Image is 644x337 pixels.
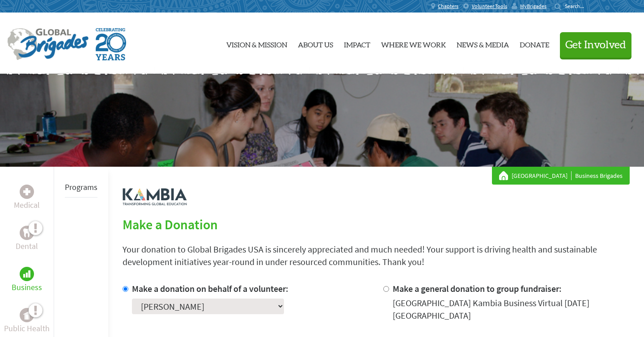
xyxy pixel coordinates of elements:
[520,3,547,10] span: MyBrigades
[393,297,630,322] div: [GEOGRAPHIC_DATA] Kambia Business Virtual [DATE] [GEOGRAPHIC_DATA]
[123,243,630,268] p: Your donation to Global Brigades USA is sincerely appreciated and much needed! Your support is dr...
[226,20,287,67] a: Vision & Mission
[14,185,40,211] a: MedicalMedical
[123,188,187,206] img: logo-kambia.png
[4,322,50,335] p: Public Health
[381,20,446,67] a: Where We Work
[12,281,42,294] p: Business
[123,216,630,232] h2: Make a Donation
[344,20,370,67] a: Impact
[520,20,549,67] a: Donate
[565,40,626,51] span: Get Involved
[298,20,333,67] a: About Us
[560,32,631,58] button: Get Involved
[132,283,288,294] label: Make a donation on behalf of a volunteer:
[20,308,34,322] div: Public Health
[565,3,590,9] input: Search...
[20,267,34,281] div: Business
[65,177,97,198] li: Programs
[23,311,30,320] img: Public Health
[23,270,30,278] img: Business
[512,171,572,180] a: [GEOGRAPHIC_DATA]
[4,308,50,335] a: Public HealthPublic Health
[472,3,507,10] span: Volunteer Tools
[96,28,126,60] img: Global Brigades Celebrating 20 Years
[16,240,38,253] p: Dental
[20,185,34,199] div: Medical
[12,267,42,294] a: BusinessBusiness
[16,226,38,253] a: DentalDental
[14,199,40,211] p: Medical
[23,188,30,195] img: Medical
[65,182,97,192] a: Programs
[499,171,623,180] div: Business Brigades
[438,3,458,10] span: Chapters
[457,20,509,67] a: News & Media
[393,283,562,294] label: Make a general donation to group fundraiser:
[23,228,30,237] img: Dental
[7,28,89,60] img: Global Brigades Logo
[20,226,34,240] div: Dental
